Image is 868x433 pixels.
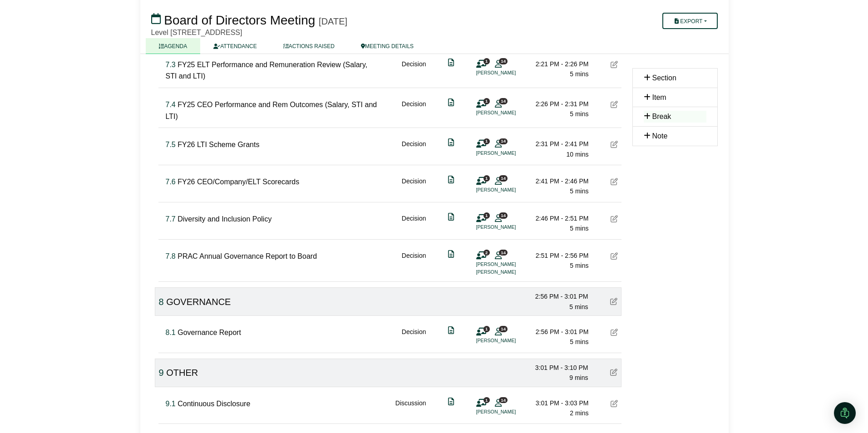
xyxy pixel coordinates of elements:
span: FY25 ELT Performance and Remuneration Review (Salary, STI and LTI) [162,61,364,80]
button: Export [659,13,714,29]
span: 14 [495,98,504,104]
span: Click to fine tune number [162,178,172,186]
span: 1 [480,138,486,144]
span: Click to fine tune number [162,101,172,108]
span: 14 [495,250,504,256]
li: [PERSON_NAME] [473,223,541,231]
div: 2:21 PM - 2:26 PM [522,59,585,69]
div: Decision [398,327,423,347]
span: Board of Directors Meeting [160,13,311,27]
span: 14 [495,326,504,332]
span: Click to fine tune number [162,400,172,408]
span: 14 [495,138,504,144]
li: [PERSON_NAME] [473,186,541,194]
span: Click to fine tune number [162,61,172,69]
span: Break [649,113,668,120]
span: Click to fine tune number [162,329,172,336]
span: 5 mins [566,70,585,78]
span: Section [649,74,673,82]
span: 9 mins [566,374,584,381]
div: 2:26 PM - 2:31 PM [522,99,585,109]
span: 5 mins [566,225,585,232]
li: [PERSON_NAME] [473,337,541,344]
div: Decision [398,176,423,197]
div: 2:51 PM - 2:56 PM [522,251,585,261]
a: ATTENDANCE [197,38,266,54]
div: Decision [398,251,423,276]
a: AGENDA [142,38,197,54]
div: Open Intercom Messenger [830,402,852,424]
span: 14 [495,212,504,218]
span: Governance Report [174,329,237,336]
div: 3:01 PM - 3:03 PM [522,398,585,408]
li: [PERSON_NAME] [473,109,541,117]
span: 1 [480,326,486,332]
span: Diversity and Inclusion Policy [174,215,268,223]
span: 14 [495,397,504,403]
span: Click to fine tune number [155,297,160,307]
div: 2:31 PM - 2:41 PM [522,139,585,149]
div: [DATE] [315,16,344,27]
span: 1 [480,175,486,181]
span: GOVERNANCE [163,297,227,307]
a: MEETING DETAILS [344,38,423,54]
span: 5 mins [566,262,585,269]
span: 1 [480,212,486,218]
span: Click to fine tune number [162,252,172,260]
span: Continuous Disclosure [174,400,247,408]
div: Decision [398,59,423,82]
span: FY25 CEO Performance and Rem Outcomes (Salary, STI and LTI) [162,101,374,120]
li: [PERSON_NAME] [473,408,541,416]
span: 5 mins [566,187,585,195]
div: 2:46 PM - 2:51 PM [522,213,585,223]
li: [PERSON_NAME] [473,69,541,77]
li: [PERSON_NAME] [473,149,541,157]
span: Click to fine tune number [162,141,172,148]
span: OTHER [163,368,194,378]
div: Decision [398,213,423,234]
span: 14 [495,175,504,181]
span: 5 mins [566,303,584,310]
span: PRAC Annual Governance Report to Board [174,252,313,260]
div: 3:01 PM - 3:10 PM [521,363,585,373]
div: Decision [398,139,423,159]
span: Click to fine tune number [155,368,160,378]
span: FY26 LTI Scheme Grants [174,141,256,148]
li: [PERSON_NAME] [473,268,541,276]
span: 2 mins [566,409,585,417]
span: 2 [480,250,486,256]
span: Click to fine tune number [162,215,172,223]
span: Item [649,93,663,101]
span: FY26 CEO/Company/ELT Scorecards [174,178,296,186]
span: 14 [495,58,504,64]
span: Note [649,132,664,140]
a: ACTIONS RAISED [266,38,344,54]
li: [PERSON_NAME] [473,261,541,268]
div: 2:56 PM - 3:01 PM [521,291,585,301]
span: 5 mins [566,338,585,345]
div: Discussion [392,398,423,418]
div: 2:56 PM - 3:01 PM [522,327,585,337]
span: 1 [480,397,486,403]
span: 1 [480,98,486,104]
span: Level [STREET_ADDRESS] [148,29,239,36]
div: Decision [398,99,423,122]
span: 1 [480,58,486,64]
div: 2:41 PM - 2:46 PM [522,176,585,186]
span: 10 mins [562,151,585,158]
span: 5 mins [566,110,585,118]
